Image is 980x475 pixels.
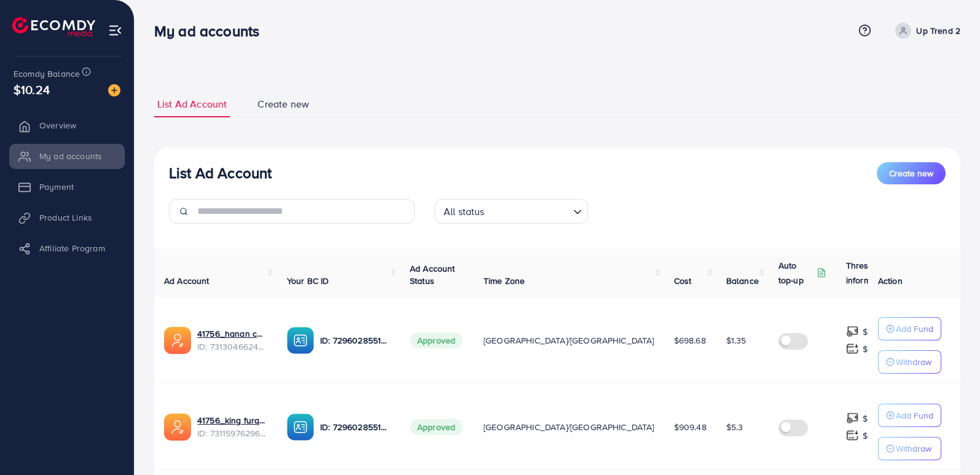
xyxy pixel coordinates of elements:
button: Create new [877,162,946,184]
span: Create new [889,167,933,179]
a: 41756_king furqan_1702364011084 [197,414,267,426]
button: Add Fund [878,317,941,340]
h3: List Ad Account [169,164,272,182]
img: image [108,84,120,96]
span: Create new [257,97,309,111]
span: $1.35 [726,334,747,347]
span: ID: 7313046624522092546 [197,340,267,353]
img: ic-ads-acc.e4c84228.svg [164,414,191,441]
span: All status [441,203,487,221]
p: Add Fund [896,321,933,336]
img: top-up amount [846,429,859,442]
img: ic-ads-acc.e4c84228.svg [164,327,191,354]
div: Search for option [434,199,588,224]
span: Ad Account Status [410,262,455,287]
span: Cost [674,275,692,287]
div: <span class='underline'>41756_king furqan_1702364011084</span></br>7311597629631414273 [197,414,267,439]
p: $ --- [863,324,878,339]
img: menu [108,23,122,37]
a: 41756_hanan ch new ad_1702701388738 [197,328,267,340]
button: Withdraw [878,350,941,374]
span: Ecomdy Balance [14,68,80,80]
div: <span class='underline'>41756_hanan ch new ad_1702701388738</span></br>7313046624522092546 [197,328,267,353]
span: Your BC ID [287,275,329,287]
p: Threshold information [846,258,906,288]
p: Withdraw [896,441,931,456]
img: ic-ba-acc.ded83a64.svg [287,414,314,441]
span: Balance [726,275,759,287]
span: $698.68 [674,334,706,347]
p: $ --- [863,411,878,426]
span: Time Zone [484,275,525,287]
img: top-up amount [846,342,859,355]
span: Action [878,275,903,287]
span: [GEOGRAPHIC_DATA]/[GEOGRAPHIC_DATA] [484,421,654,433]
p: Auto top-up [778,258,814,288]
img: logo [12,17,95,36]
span: [GEOGRAPHIC_DATA]/[GEOGRAPHIC_DATA] [484,334,654,347]
p: Up Trend 2 [916,23,960,38]
input: Search for option [488,200,568,221]
button: Add Fund [878,404,941,427]
span: List Ad Account [157,97,227,111]
span: $5.3 [726,421,743,433]
span: Approved [410,332,463,348]
span: ID: 7311597629631414273 [197,427,267,439]
a: Up Trend 2 [890,23,960,39]
img: ic-ba-acc.ded83a64.svg [287,327,314,354]
p: Withdraw [896,355,931,369]
img: top-up amount [846,325,859,338]
p: Add Fund [896,408,933,423]
p: ID: 7296028551344881665 [320,333,390,348]
p: ID: 7296028551344881665 [320,420,390,434]
h3: My ad accounts [154,22,269,40]
span: Ad Account [164,275,210,287]
span: $10.24 [14,80,50,98]
button: Withdraw [878,437,941,460]
p: $ --- [863,428,878,443]
img: top-up amount [846,412,859,425]
span: $909.48 [674,421,707,433]
span: Approved [410,419,463,435]
p: $ --- [863,342,878,356]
